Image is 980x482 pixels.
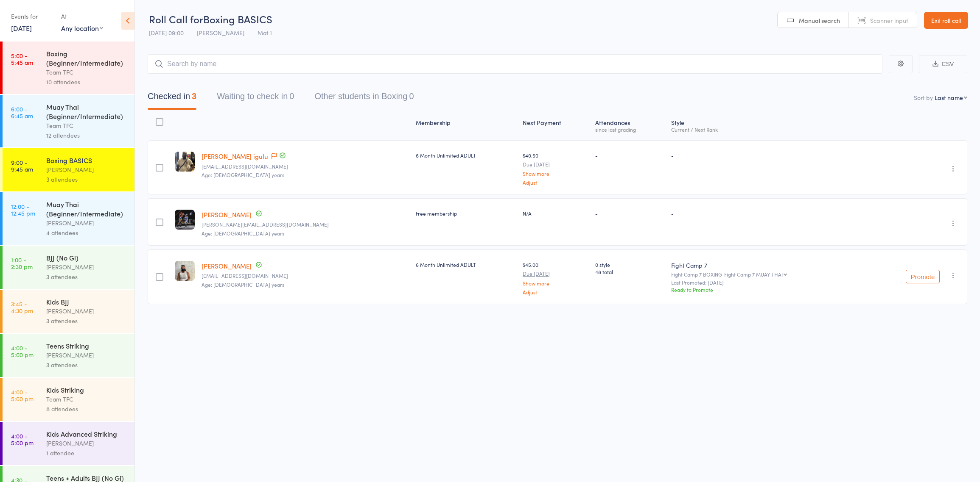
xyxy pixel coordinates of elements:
[46,262,127,272] div: [PERSON_NAME]
[523,280,588,286] a: Show more
[595,127,664,132] div: since last grading
[46,121,127,130] div: Team TFC
[914,93,933,102] label: Sort by
[192,91,196,101] div: 3
[919,55,967,73] button: CSV
[46,130,127,140] div: 12 attendees
[175,210,195,230] img: image1740908157.png
[46,385,127,394] div: Kids Striking
[11,52,33,66] time: 5:00 - 5:45 am
[46,429,127,438] div: Kids Advanced Striking
[671,286,860,293] div: Ready to Promote
[671,152,860,159] div: -
[523,171,588,176] a: Show more
[149,28,184,37] span: [DATE] 09:00
[46,297,127,306] div: Kids BJJ
[46,360,127,370] div: 3 attendees
[46,272,127,282] div: 3 attendees
[416,152,516,159] div: 6 Month Unlimited ADULT
[61,9,103,23] div: At
[175,261,195,281] img: image1740639947.png
[197,28,244,37] span: [PERSON_NAME]
[671,127,860,132] div: Current / Next Rank
[11,388,34,402] time: 4:00 - 5:00 pm
[3,422,134,465] a: 4:00 -5:00 pmKids Advanced Striking[PERSON_NAME]1 attendee
[11,300,33,314] time: 3:45 - 4:30 pm
[3,290,134,333] a: 3:45 -4:30 pmKids BJJ[PERSON_NAME]3 attendees
[202,281,284,288] span: Age: [DEMOGRAPHIC_DATA] years
[46,67,127,77] div: Team TFC
[519,114,592,136] div: Next Payment
[46,253,127,262] div: BJJ (No Gi)
[289,91,294,101] div: 0
[149,12,203,26] span: Roll Call for
[3,378,134,421] a: 4:00 -5:00 pmKids StrikingTeam TFC8 attendees
[11,344,34,358] time: 4:00 - 5:00 pm
[3,334,134,377] a: 4:00 -5:00 pmTeens Striking[PERSON_NAME]3 attendees
[416,210,516,217] div: Free membership
[11,9,53,23] div: Events for
[203,12,272,26] span: Boxing BASICS
[595,152,664,159] div: -
[314,87,414,110] button: Other students in Boxing0
[46,306,127,316] div: [PERSON_NAME]
[175,152,195,172] img: image1739491037.png
[11,432,34,446] time: 4:00 - 5:00 pm
[46,102,127,121] div: Muay Thai (Beginner/Intermediate)
[61,23,103,33] div: Any location
[595,210,664,217] div: -
[202,261,252,270] a: [PERSON_NAME]
[523,261,588,294] div: $45.00
[671,210,860,217] div: -
[202,210,252,219] a: [PERSON_NAME]
[258,28,272,37] span: Mat 1
[46,199,127,218] div: Muay Thai (Beginner/Intermediate)
[202,230,284,237] span: Age: [DEMOGRAPHIC_DATA] years
[671,261,860,269] div: Fight Camp 7
[46,404,127,414] div: 8 attendees
[671,271,860,277] div: Fight Camp 7 BOXING
[202,171,284,178] span: Age: [DEMOGRAPHIC_DATA] years
[46,316,127,326] div: 3 attendees
[595,261,664,268] span: 0 style
[3,192,134,245] a: 12:00 -12:45 pmMuay Thai (Beginner/Intermediate)[PERSON_NAME]4 attendees
[935,93,963,102] div: Last name
[523,152,588,185] div: $40.50
[46,165,127,175] div: [PERSON_NAME]
[523,161,588,167] small: Due [DATE]
[3,95,134,147] a: 6:00 -6:45 amMuay Thai (Beginner/Intermediate)Team TFC12 attendees
[412,114,519,136] div: Membership
[924,12,968,29] a: Exit roll call
[3,148,134,191] a: 9:00 -9:45 amBoxing BASICS[PERSON_NAME]3 attendees
[46,228,127,238] div: 4 attendees
[11,23,32,33] a: [DATE]
[724,271,783,277] div: Fight Camp 7 MUAY THAI
[523,180,588,185] a: Adjust
[202,222,409,227] small: Dave@thelimelab.com.au
[46,394,127,404] div: Team TFC
[148,87,196,110] button: Checked in3
[46,218,127,228] div: [PERSON_NAME]
[202,273,409,279] small: Charmyacrocs@outlook.com
[523,271,588,277] small: Due [DATE]
[217,87,294,110] button: Waiting to check in0
[3,246,134,289] a: 1:00 -2:30 pmBJJ (No Gi)[PERSON_NAME]3 attendees
[595,268,664,275] span: 48 total
[46,77,127,87] div: 10 attendees
[46,438,127,448] div: [PERSON_NAME]
[870,16,908,25] span: Scanner input
[11,105,33,119] time: 6:00 - 6:45 am
[148,54,882,74] input: Search by name
[46,341,127,350] div: Teens Striking
[46,448,127,458] div: 1 attendee
[202,152,268,161] a: [PERSON_NAME] igulu
[592,114,668,136] div: Atten­dances
[671,280,860,285] small: Last Promoted: [DATE]
[46,350,127,360] div: [PERSON_NAME]
[46,49,127,67] div: Boxing (Beginner/Intermediate)
[3,42,134,94] a: 5:00 -5:45 amBoxing (Beginner/Intermediate)Team TFC10 attendees
[523,289,588,295] a: Adjust
[11,159,33,172] time: 9:00 - 9:45 am
[416,261,516,268] div: 6 Month Unlimited ADULT
[799,16,840,25] span: Manual search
